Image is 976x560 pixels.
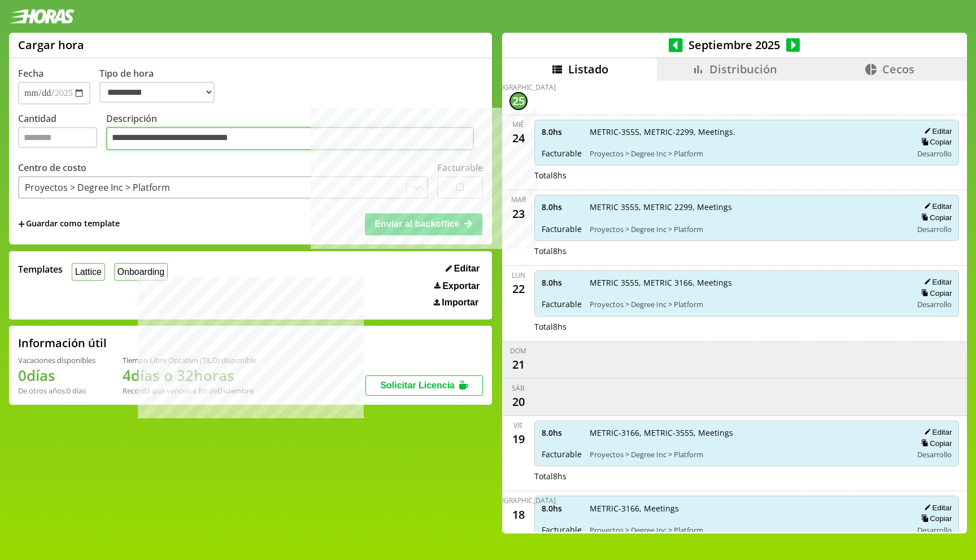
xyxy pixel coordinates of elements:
div: Recordá que vencen a fin de [123,386,256,396]
span: Facturable [542,449,582,460]
div: scrollable content [502,81,967,532]
button: Editar [921,202,952,211]
div: 20 [509,393,528,411]
span: + [18,218,25,230]
span: Distribución [709,62,777,77]
span: Exportar [442,281,480,291]
button: Editar [921,503,952,513]
h1: Cargar hora [18,37,84,53]
button: Copiar [918,288,952,298]
span: Proyectos > Degree Inc > Platform [590,148,905,159]
span: Importar [442,297,478,308]
div: De otros años: 0 días [18,386,95,396]
div: Total 8 hs [534,321,960,332]
button: Editar [921,277,952,287]
div: 22 [509,280,528,298]
span: METRIC-3166, METRIC-3555, Meetings [590,427,905,438]
div: [DEMOGRAPHIC_DATA] [481,82,556,92]
span: Facturable [542,299,582,309]
div: 21 [509,356,528,374]
span: 8.0 hs [542,202,582,212]
span: 8.0 hs [542,126,582,137]
span: Enviar al backoffice [374,219,459,229]
span: Editar [454,264,480,274]
div: mar [511,195,526,204]
h1: 4 días o 32 horas [123,365,256,386]
span: Listado [568,62,608,77]
button: Copiar [918,213,952,222]
span: Proyectos > Degree Inc > Platform [590,299,905,309]
input: Cantidad [18,127,97,148]
span: Proyectos > Degree Inc > Platform [590,449,905,460]
div: sáb [512,383,525,393]
span: Facturable [542,148,582,159]
h1: 0 días [18,365,95,386]
div: 18 [509,505,528,523]
span: METRIC-3555, METRIC-2299, Meetings. [590,126,905,137]
label: Descripción [106,112,483,154]
img: logotipo [9,9,75,24]
span: Templates [18,263,63,275]
span: 8.0 hs [542,277,582,288]
div: 24 [509,129,528,147]
div: Total 8 hs [534,471,960,482]
button: Copiar [918,137,952,147]
span: Septiembre 2025 [683,37,786,53]
span: Desarrollo [917,449,952,460]
b: Diciembre [217,386,254,396]
div: lun [512,270,525,280]
button: Editar [921,427,952,437]
label: Centro de costo [18,161,86,174]
span: Desarrollo [917,224,952,234]
button: Copiar [918,514,952,523]
span: METRIC 3555, METRIC 2299, Meetings [590,202,905,212]
span: Cecos [882,62,914,77]
span: Desarrollo [917,525,952,535]
div: Tiempo Libre Optativo (TiLO) disponible [123,355,256,365]
div: dom [510,346,526,356]
div: 23 [509,204,528,222]
label: Cantidad [18,112,106,154]
button: Lattice [72,263,105,281]
div: Total 8 hs [534,246,960,256]
select: Tipo de hora [99,82,215,103]
button: Editar [442,263,483,274]
button: Solicitar Licencia [365,375,483,396]
span: 8.0 hs [542,427,582,438]
button: Enviar al backoffice [365,213,482,235]
div: Total 8 hs [534,170,960,181]
span: Solicitar Licencia [380,380,455,390]
span: Proyectos > Degree Inc > Platform [590,525,905,535]
div: Vacaciones disponibles [18,355,95,365]
div: 19 [509,430,528,448]
span: Facturable [542,224,582,234]
label: Facturable [437,161,483,174]
button: Editar [921,126,952,136]
span: 8.0 hs [542,503,582,514]
button: Onboarding [114,263,168,281]
textarea: Descripción [106,127,474,151]
button: Copiar [918,439,952,448]
div: 25 [509,92,528,110]
span: METRIC 3555, METRIC 3166, Meetings [590,277,905,288]
label: Tipo de hora [99,67,224,104]
label: Fecha [18,67,43,80]
span: Proyectos > Degree Inc > Platform [590,224,905,234]
span: Desarrollo [917,148,952,159]
span: METRIC-3166, Meetings [590,503,905,514]
div: vie [513,421,523,430]
h2: Información útil [18,335,107,351]
div: mié [512,120,524,129]
button: Exportar [431,281,483,292]
span: Facturable [542,524,582,535]
span: +Guardar como template [18,218,120,230]
span: Desarrollo [917,299,952,309]
div: Proyectos > Degree Inc > Platform [25,181,170,194]
div: [DEMOGRAPHIC_DATA] [481,496,556,505]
